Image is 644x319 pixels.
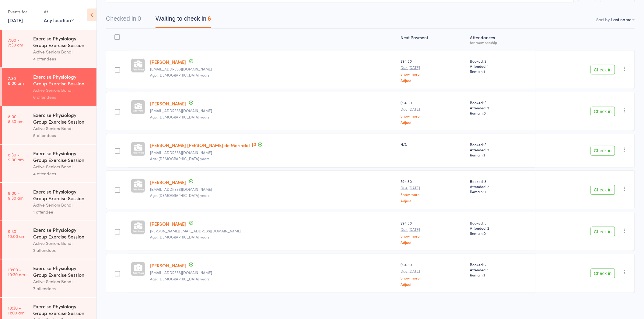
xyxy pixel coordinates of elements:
a: [PERSON_NAME] [150,221,186,227]
a: [PERSON_NAME] [150,262,186,269]
div: Active Seniors Bondi [33,278,91,285]
span: Booked: 3 [470,142,533,147]
div: Next Payment [398,31,468,47]
div: $94.50 [401,179,465,203]
div: 4 attendees [33,55,91,62]
time: 9:00 - 9:30 am [8,190,23,200]
small: sharynmoore404@gmail.com [150,270,396,275]
button: Check in [591,269,615,278]
span: Age: [DEMOGRAPHIC_DATA] years [150,114,209,119]
a: 7:30 -8:00 amExercise Physiology Group Exercise SessionActive Seniors Bondi6 attendees [2,68,96,106]
div: 7 attendees [33,285,91,292]
a: [PERSON_NAME] [150,179,186,185]
time: 7:00 - 7:30 am [8,37,23,47]
time: 8:00 - 8:30 am [8,114,23,124]
div: Exercise Physiology Group Exercise Session [33,150,91,163]
small: Due [DATE] [401,65,465,70]
span: Attended: 2 [470,105,533,110]
div: 1 attendee [33,208,91,215]
span: Remain: [470,272,533,277]
div: Atten­dances [467,31,535,47]
span: 0 [484,231,486,236]
time: 9:30 - 10:00 am [8,229,25,238]
div: Exercise Physiology Group Exercise Session [33,303,91,316]
a: 9:30 -10:00 amExercise Physiology Group Exercise SessionActive Seniors Bondi2 attendees [2,221,96,259]
a: Show more [401,276,465,280]
small: Due [DATE] [401,186,465,190]
div: Active Seniors Bondi [33,163,91,170]
span: Booked: 3 [470,100,533,105]
button: Check in [591,185,615,195]
a: 7:00 -7:30 amExercise Physiology Group Exercise SessionActive Seniors Bondi4 attendees [2,30,96,67]
span: Age: [DEMOGRAPHIC_DATA] years [150,72,209,77]
time: 10:30 - 11:00 am [8,305,24,315]
span: Booked: 3 [470,179,533,184]
a: Show more [401,72,465,76]
div: Exercise Physiology Group Exercise Session [33,188,91,201]
div: Active Seniors Bondi [33,87,91,94]
div: N/A [401,142,465,147]
button: Check in [591,146,615,156]
div: $94.50 [401,58,465,82]
a: Show more [401,234,465,238]
a: [PERSON_NAME] [150,100,186,107]
div: $94.50 [401,262,465,286]
span: Remain: [470,189,533,194]
label: Sort by [597,16,610,22]
span: 1 [484,69,485,74]
div: Last name [611,16,632,22]
small: annette.gray74@icloud.com [150,229,396,233]
span: Age: [DEMOGRAPHIC_DATA] years [150,193,209,198]
small: raka@ozemail.com.au [150,108,396,113]
span: 1 [484,272,485,277]
small: sueallen16@bigpond.com [150,67,396,71]
span: Booked: 2 [470,58,533,63]
time: 10:00 - 10:30 am [8,267,25,277]
span: Booked: 2 [470,262,533,267]
span: Remain: [470,110,533,115]
div: Exercise Physiology Group Exercise Session [33,226,91,240]
button: Check in [591,107,615,116]
div: Active Seniors Bondi [33,48,91,55]
time: 8:30 - 9:00 am [8,152,24,162]
div: Active Seniors Bondi [33,125,91,132]
div: 4 attendees [33,170,91,177]
a: Adjust [401,240,465,244]
a: [PERSON_NAME] [PERSON_NAME] de Merindol [150,142,250,148]
span: Attended: 2 [470,225,533,231]
div: Exercise Physiology Group Exercise Session [33,35,91,48]
div: Any location [44,17,74,23]
div: 6 attendees [33,94,91,101]
div: for membership [470,40,533,44]
span: Attended: 2 [470,184,533,189]
div: $94.50 [401,100,465,124]
span: Remain: [470,152,533,157]
div: 2 attendees [33,247,91,254]
span: 0 [484,189,486,194]
small: gbfinoz@gmail.com [150,187,396,191]
div: 5 attendees [33,132,91,139]
a: 10:00 -10:30 amExercise Physiology Group Exercise SessionActive Seniors Bondi7 attendees [2,259,96,297]
button: Check in [591,227,615,236]
button: Waiting to check in6 [156,12,211,28]
small: Due [DATE] [401,107,465,111]
span: Attended: 1 [470,63,533,69]
div: Exercise Physiology Group Exercise Session [33,111,91,125]
time: 7:30 - 8:00 am [8,76,24,85]
span: Attended: 2 [470,147,533,152]
a: Adjust [401,199,465,203]
a: Show more [401,114,465,118]
div: 0 [138,15,141,22]
a: [PERSON_NAME] [150,59,186,65]
a: 8:00 -8:30 amExercise Physiology Group Exercise SessionActive Seniors Bondi5 attendees [2,106,96,144]
a: 8:30 -9:00 amExercise Physiology Group Exercise SessionActive Seniors Bondi4 attendees [2,145,96,182]
small: maryjustine@hotmail.com [150,150,396,155]
div: Exercise Physiology Group Exercise Session [33,73,91,87]
span: Booked: 3 [470,220,533,225]
a: [DATE] [8,17,23,23]
span: 1 [484,152,485,157]
a: Adjust [401,78,465,82]
a: Adjust [401,120,465,124]
span: Age: [DEMOGRAPHIC_DATA] years [150,234,209,239]
a: 9:00 -9:30 amExercise Physiology Group Exercise SessionActive Seniors Bondi1 attendee [2,183,96,221]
